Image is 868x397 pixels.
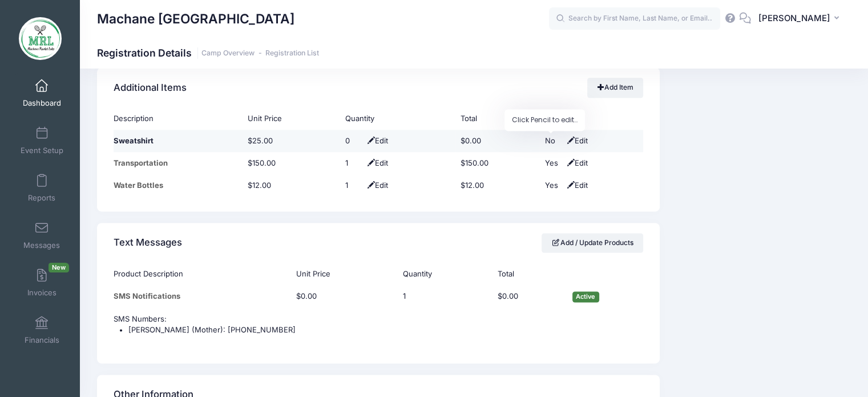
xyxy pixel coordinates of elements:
[242,107,340,130] th: Unit Price
[290,285,397,308] td: $0.00
[365,136,388,145] span: Edit
[15,310,69,350] a: Financials
[544,158,562,169] div: Yes
[15,73,69,113] a: Dashboard
[345,135,362,147] div: Click Pencil to edit...
[265,49,319,58] a: Registration List
[544,180,562,191] div: Yes
[455,107,539,130] th: Total
[27,288,56,298] span: Invoices
[492,285,567,308] td: $0.00
[114,71,187,104] h4: Additional Items
[114,285,290,308] td: SMS Notifications
[114,174,242,197] td: Water Bottles
[455,130,539,152] td: $0.00
[564,181,587,190] span: Edit
[549,7,720,30] input: Search by First Name, Last Name, or Email...
[751,6,851,32] button: [PERSON_NAME]
[242,130,340,152] td: $25.00
[25,335,59,345] span: Financials
[345,158,362,169] div: Click Pencil to edit...
[290,263,397,285] th: Unit Price
[455,174,539,197] td: $12.00
[15,121,69,161] a: Event Setup
[201,49,255,58] a: Camp Overview
[114,107,242,130] th: Description
[539,107,643,130] th: Ordered
[587,78,643,97] a: Add Item
[492,263,567,285] th: Total
[114,130,242,152] td: Sweatshirt
[15,263,69,303] a: InvoicesNew
[564,136,587,145] span: Edit
[542,233,643,252] a: Add / Update Products
[23,240,60,250] span: Messages
[114,263,290,285] th: Product Description
[504,109,585,131] div: Click Pencil to edit...
[397,263,492,285] th: Quantity
[114,226,182,259] h4: Text Messages
[15,215,69,255] a: Messages
[128,324,643,336] li: [PERSON_NAME] (Mother): [PHONE_NUMBER]
[544,135,562,147] div: No
[365,181,388,190] span: Edit
[28,193,55,203] span: Reports
[49,263,69,272] span: New
[23,98,61,108] span: Dashboard
[572,291,599,302] span: Active
[758,12,830,25] span: [PERSON_NAME]
[403,291,420,302] div: Click Pencil to edit...
[242,174,340,197] td: $12.00
[455,152,539,174] td: $150.00
[365,158,388,167] span: Edit
[345,180,362,191] div: Click Pencil to edit...
[19,17,62,60] img: Machane Racket Lake
[21,146,63,155] span: Event Setup
[114,152,242,174] td: Transportation
[242,152,340,174] td: $150.00
[564,158,587,167] span: Edit
[97,6,294,32] h1: Machane [GEOGRAPHIC_DATA]
[97,47,319,59] h1: Registration Details
[114,308,643,349] td: SMS Numbers:
[340,107,455,130] th: Quantity
[15,168,69,208] a: Reports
